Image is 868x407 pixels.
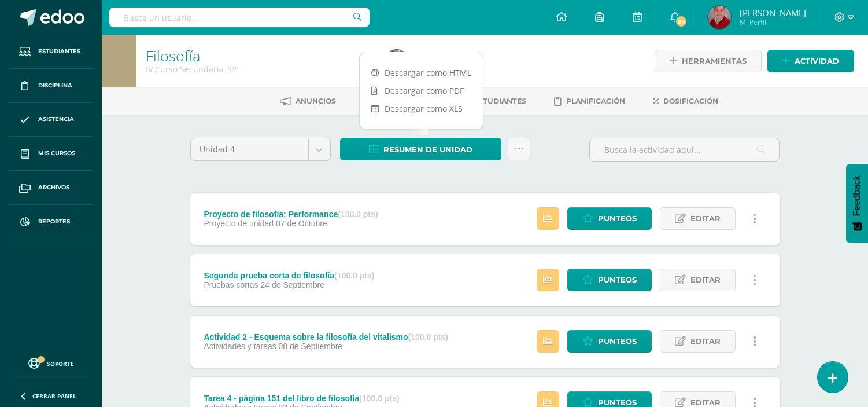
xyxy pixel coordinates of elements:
[554,92,625,111] a: Planificación
[795,50,839,72] span: Actividad
[360,82,483,100] a: Descargar como PDF
[360,100,483,118] a: Descargar como XLS
[334,271,374,280] strong: (100.0 pts)
[280,92,336,111] a: Anuncios
[567,269,652,291] a: Punteos
[408,332,448,342] strong: (100.0 pts)
[598,331,637,352] span: Punteos
[653,92,718,111] a: Dosificación
[38,115,74,124] span: Asistencia
[340,138,501,160] a: Resumen de unidad
[38,149,75,158] span: Mis cursos
[9,205,93,239] a: Reportes
[279,342,343,351] span: 08 de Septiembre
[9,171,93,205] a: Archivos
[740,17,806,27] span: Mi Perfil
[32,392,76,400] span: Cerrar panel
[38,217,70,226] span: Reportes
[590,138,779,161] input: Busca la actividad aquí...
[9,103,93,137] a: Asistencia
[9,69,93,103] a: Disciplina
[690,331,721,352] span: Editar
[146,47,371,64] h1: Filosofía
[852,175,862,216] span: Feedback
[359,394,399,403] strong: (100.0 pts)
[200,138,300,160] span: Unidad 4
[204,210,378,219] div: Proyecto de filosofía: Performance
[360,64,483,82] a: Descargar como HTML
[598,208,637,229] span: Punteos
[457,92,526,111] a: Estudiantes
[47,360,74,368] span: Soporte
[383,139,472,160] span: Resumen de unidad
[655,50,762,72] a: Herramientas
[146,64,371,75] div: IV Curso Secundaria 'B'
[767,50,854,72] a: Actividad
[740,7,806,19] span: [PERSON_NAME]
[9,35,93,69] a: Estudiantes
[38,183,69,192] span: Archivos
[567,207,652,230] a: Punteos
[682,50,747,72] span: Herramientas
[260,280,324,289] span: 24 de Septiembre
[146,46,200,65] a: Filosofía
[204,394,399,403] div: Tarea 4 - página 151 del libro de filosofía
[690,208,721,229] span: Editar
[204,342,276,351] span: Actividades y tareas
[276,219,327,228] span: 07 de Octubre
[385,50,408,73] img: fd73516eb2f546aead7fb058580fc543.png
[204,280,258,289] span: Pruebas cortas
[204,332,448,342] div: Actividad 2 - Esquema sobre la filosofía del vitalismo
[690,269,721,291] span: Editar
[675,15,688,28] span: 24
[204,271,374,280] div: Segunda prueba corta de filosofía
[38,47,80,56] span: Estudiantes
[109,8,370,27] input: Busca un usuario...
[338,210,378,219] strong: (100.0 pts)
[296,97,336,105] span: Anuncios
[567,330,652,353] a: Punteos
[708,6,731,29] img: fd73516eb2f546aead7fb058580fc543.png
[38,81,72,90] span: Disciplina
[9,137,93,171] a: Mis cursos
[14,355,88,371] a: Soporte
[566,97,625,105] span: Planificación
[191,138,330,160] a: Unidad 4
[846,164,868,243] button: Feedback - Mostrar encuesta
[598,269,637,291] span: Punteos
[474,97,526,105] span: Estudiantes
[663,97,718,105] span: Dosificación
[204,219,274,228] span: Proyecto de unidad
